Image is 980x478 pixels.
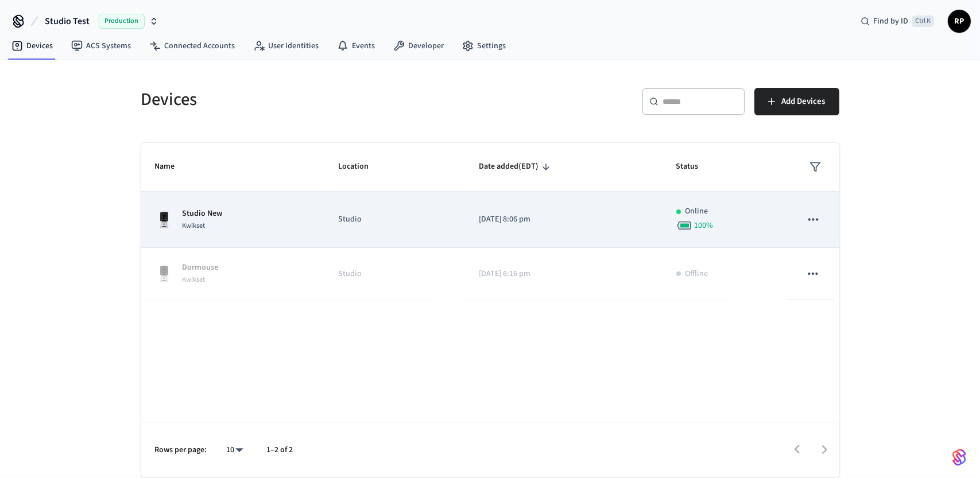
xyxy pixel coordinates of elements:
span: Kwikset [183,275,206,285]
span: Ctrl K [912,15,934,27]
a: Settings [453,36,515,56]
div: 10 [221,442,249,458]
a: Connected Accounts [140,36,244,56]
span: Kwikset [183,221,206,231]
h5: Devices [141,88,483,111]
a: Events [328,36,384,56]
a: User Identities [244,36,328,56]
img: Kwikset Halo Touchscreen Wifi Enabled Smart Lock, Polished Chrome, Front [155,265,173,283]
div: Find by IDCtrl K [851,11,943,32]
span: Date added(EDT) [479,158,553,176]
span: 100 % [695,220,714,231]
span: Production [99,14,145,29]
table: sticky table [141,143,839,300]
p: Online [685,205,708,217]
span: Name [155,158,190,176]
span: Studio Test [45,14,90,28]
p: Dormouse [183,262,219,274]
a: Developer [384,36,453,56]
p: Studio [339,213,452,226]
p: [DATE] 6:16 pm [479,268,648,280]
p: 1–2 of 2 [267,444,293,456]
a: ACS Systems [62,36,140,56]
span: RP [949,11,970,32]
span: Add Devices [782,94,826,109]
p: Offline [685,268,708,280]
span: Status [676,158,714,176]
img: SeamLogoGradient.69752ec5.svg [952,448,966,467]
p: Rows per page: [155,444,207,456]
button: Add Devices [754,88,839,115]
img: Kwikset Halo Touchscreen Wifi Enabled Smart Lock, Polished Chrome, Front [155,211,173,229]
button: RP [948,10,971,33]
a: Devices [2,36,62,56]
span: Find by ID [873,15,908,27]
span: Location [339,158,384,176]
p: Studio [339,268,452,280]
p: Studio New [183,208,223,220]
p: [DATE] 8:06 pm [479,213,648,226]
